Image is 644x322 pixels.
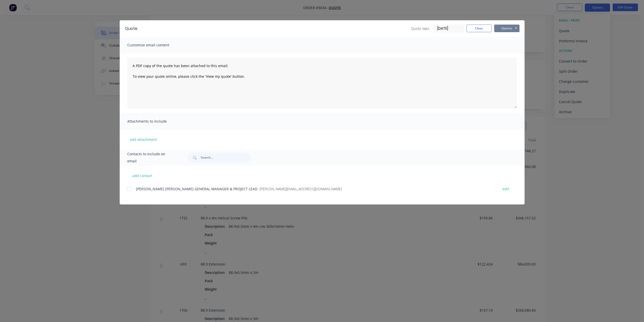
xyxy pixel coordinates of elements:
span: [PERSON_NAME] [PERSON_NAME] GENERAL MANAGER & PROJECT LEAD [136,186,257,191]
button: Close [466,25,492,32]
span: - [PERSON_NAME][EMAIL_ADDRESS][DOMAIN_NAME] [257,186,342,191]
textarea: A PDF copy of the quote has been attached to this email. To view your quote online, please click ... [127,58,517,108]
div: Quote [125,26,137,32]
input: Search... [201,153,251,163]
button: Options [494,25,520,32]
button: add contact [127,172,158,179]
span: Quote date [411,26,429,31]
span: Customise email content [127,42,183,49]
span: Contacts to include on email [127,150,175,165]
button: edit [500,185,512,192]
button: add attachment [127,136,159,143]
span: Attachments to include [127,118,183,125]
